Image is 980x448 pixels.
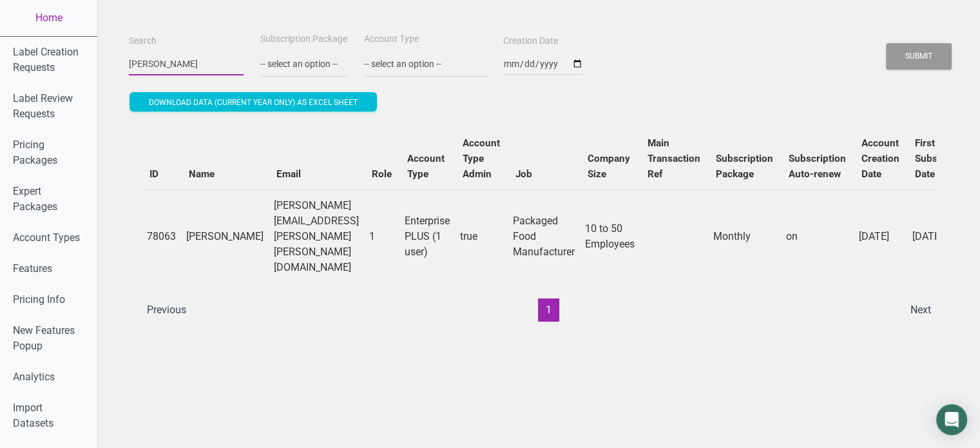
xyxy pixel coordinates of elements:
button: 1 [538,298,559,322]
b: Account Creation Date [861,137,899,180]
b: Role [372,168,392,180]
label: Account Type [364,33,419,46]
b: Account Type [407,153,445,180]
td: [DATE] [854,190,907,283]
b: Company Size [588,153,630,180]
td: Enterprise PLUS (1 user) [399,190,455,283]
b: Account Type Admin [463,137,500,180]
button: Download data (current year only) as excel sheet [130,92,377,112]
div: Users [129,115,949,335]
td: 1 [364,190,399,283]
td: Monthly [708,190,781,283]
div: Page navigation example [142,298,936,322]
button: Submit [886,43,952,70]
b: Subscription Package [716,153,773,180]
td: on [781,190,854,283]
td: true [455,190,508,283]
td: Packaged Food Manufacturer [508,190,580,283]
td: 78063 [142,190,181,283]
label: Creation Date [503,35,558,48]
div: Open Intercom Messenger [936,404,967,435]
b: First Subscription Date [915,137,972,180]
label: Search [129,35,157,48]
b: Subscription Auto-renew [789,153,846,180]
td: [PERSON_NAME][EMAIL_ADDRESS][PERSON_NAME][PERSON_NAME][DOMAIN_NAME] [269,190,364,283]
td: [PERSON_NAME] [181,190,269,283]
b: Job [515,168,532,180]
span: Download data (current year only) as excel sheet [149,98,358,107]
b: Email [276,168,301,180]
b: Name [189,168,215,180]
label: Subscription Package [260,33,347,46]
b: Main Transaction Ref [648,137,700,180]
b: ID [149,168,159,180]
td: [DATE] [907,190,980,283]
td: 10 to 50 Employees [580,190,640,283]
